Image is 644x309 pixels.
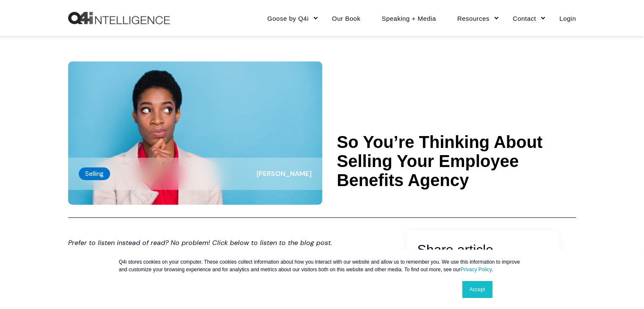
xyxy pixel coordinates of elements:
[337,133,576,190] h1: So You’re Thinking About Selling Your Employee Benefits Agency
[257,169,312,178] span: [PERSON_NAME]
[79,167,110,180] label: Selling
[119,258,525,273] p: Q4i stores cookies on your computer. These cookies collect information about how you interact wit...
[68,61,322,205] img: Businesswoman thinking about selling her agency
[68,12,170,25] a: Back to Home
[460,267,492,273] a: Privacy Policy
[68,12,170,25] img: Q4intelligence, LLC logo
[417,239,549,261] h3: Share article
[462,281,492,298] a: Accept
[68,238,332,247] em: Prefer to listen instead of read? No problem! Click below to listen to the blog post.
